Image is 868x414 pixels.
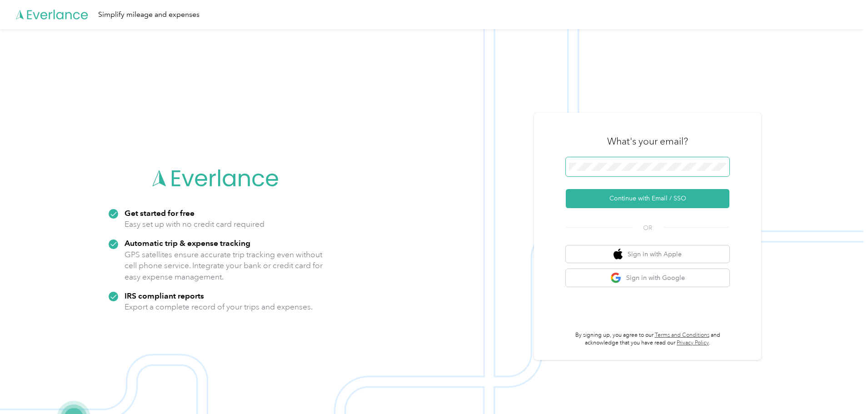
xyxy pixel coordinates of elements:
[632,223,663,233] span: OR
[607,135,688,148] h3: What's your email?
[655,332,709,339] a: Terms and Conditions
[125,238,250,248] strong: Automatic trip & expense tracking
[125,301,313,313] p: Export a complete record of your trips and expenses.
[125,249,323,283] p: GPS satellites ensure accurate trip tracking even without cell phone service. Integrate your bank...
[610,272,622,284] img: google logo
[566,245,729,263] button: apple logoSign in with Apple
[566,269,729,287] button: google logoSign in with Google
[566,189,729,208] button: Continue with Email / SSO
[125,208,195,218] strong: Get started for free
[614,249,623,260] img: apple logo
[98,9,200,20] div: Simplify mileage and expenses
[566,331,729,347] p: By signing up, you agree to our and acknowledge that you have read our .
[125,291,204,300] strong: IRS compliant reports
[125,219,264,230] p: Easy set up with no credit card required
[677,339,709,346] a: Privacy Policy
